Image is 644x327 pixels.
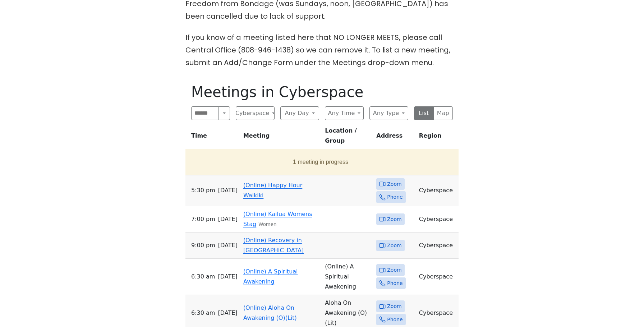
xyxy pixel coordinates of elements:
[243,211,312,227] a: (Online) Kailua Womens Stag
[416,259,459,295] td: Cyberspace
[243,304,297,321] a: (Online) Aloha On Awakening (O)(Lit)
[387,180,401,189] span: Zoom
[185,31,459,69] p: If you know of a meeting listed here that NO LONGER MEETS, please call Central Office (808-946-14...
[191,214,215,224] span: 7:00 PM
[218,185,238,195] span: [DATE]
[387,302,401,311] span: Zoom
[416,175,459,206] td: Cyberspace
[218,240,238,250] span: [DATE]
[387,266,401,275] span: Zoom
[185,126,240,149] th: Time
[416,206,459,232] td: Cyberspace
[369,106,408,120] button: Any Type
[433,106,453,120] button: Map
[191,308,215,318] span: 6:30 AM
[373,126,416,149] th: Address
[243,268,298,285] a: (Online) A Spiritual Awakening
[243,237,304,254] a: (Online) Recovery in [GEOGRAPHIC_DATA]
[218,308,237,318] span: [DATE]
[322,259,373,295] td: (Online) A Spiritual Awakening
[191,272,215,282] span: 6:30 AM
[416,126,459,149] th: Region
[416,232,459,259] td: Cyberspace
[236,106,275,120] button: Cyberspace
[322,126,373,149] th: Location / Group
[387,215,401,224] span: Zoom
[218,106,230,120] button: Search
[191,185,215,195] span: 5:30 PM
[387,193,402,202] span: Phone
[191,106,219,120] input: Search
[191,83,453,101] h1: Meetings in Cyberspace
[188,152,453,172] button: 1 meeting in progress
[258,222,276,227] small: Women
[387,315,402,324] span: Phone
[280,106,319,120] button: Any Day
[218,214,238,224] span: [DATE]
[414,106,434,120] button: List
[325,106,364,120] button: Any Time
[387,279,402,288] span: Phone
[243,182,302,199] a: (Online) Happy Hour Waikiki
[240,126,322,149] th: Meeting
[218,272,237,282] span: [DATE]
[191,240,215,250] span: 9:00 PM
[387,241,401,250] span: Zoom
